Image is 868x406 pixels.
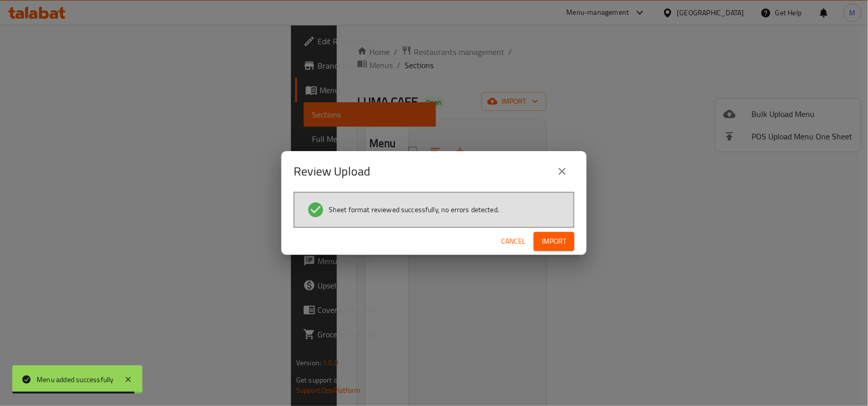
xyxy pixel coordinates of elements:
h2: Review Upload [294,163,370,180]
button: Import [534,232,574,251]
button: Cancel [497,232,530,251]
div: Menu added successfully [37,374,114,385]
span: Cancel [501,235,526,248]
span: Import [542,235,566,248]
button: close [550,159,574,184]
span: Sheet format reviewed successfully, no errors detected. [329,205,499,215]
